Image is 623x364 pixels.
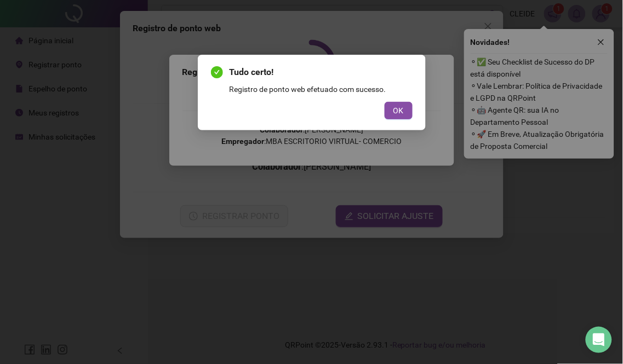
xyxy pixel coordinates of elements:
span: OK [393,105,404,117]
div: Registro de ponto web efetuado com sucesso. [230,83,413,95]
span: check-circle [211,66,223,78]
button: OK [385,102,413,119]
div: Open Intercom Messenger [586,327,612,353]
span: Tudo certo! [230,66,413,79]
